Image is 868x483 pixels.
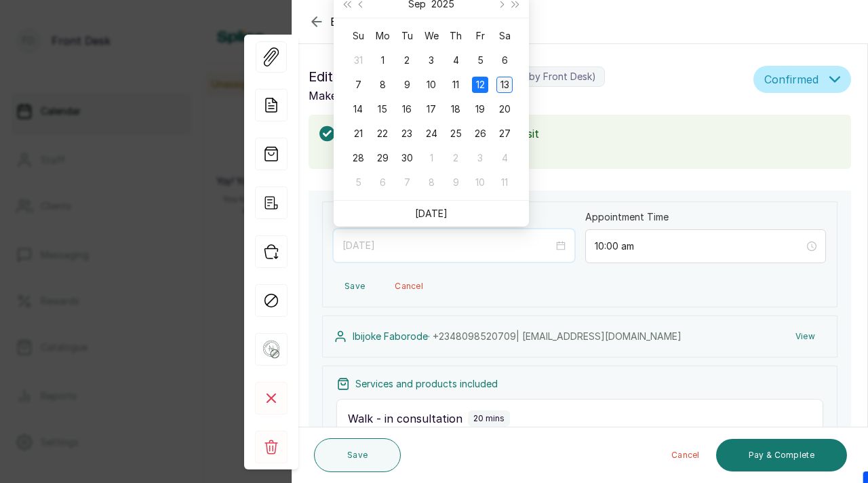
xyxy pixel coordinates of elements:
[448,52,464,69] div: 4
[433,330,682,342] span: +234 8098520709 | [EMAIL_ADDRESS][DOMAIN_NAME]
[419,170,443,195] td: 2025-10-08
[342,238,553,253] input: Select date
[472,52,488,69] div: 5
[492,170,517,195] td: 2025-10-11
[468,97,492,121] td: 2025-09-19
[753,66,851,93] button: Confirmed
[492,48,517,73] td: 2025-09-06
[468,24,492,48] th: Fr
[399,52,415,69] div: 2
[660,439,711,471] button: Cancel
[496,77,513,93] div: 13
[496,174,513,191] div: 11
[350,101,366,117] div: 14
[314,438,401,472] button: Save
[423,77,439,93] div: 10
[399,77,415,93] div: 9
[472,101,488,117] div: 19
[448,101,464,117] div: 18
[346,24,370,48] th: Su
[448,150,464,166] div: 2
[468,146,492,170] td: 2025-10-03
[419,73,443,97] td: 2025-09-10
[346,121,370,146] td: 2025-09-21
[419,121,443,146] td: 2025-09-24
[346,97,370,121] td: 2025-09-14
[374,101,391,117] div: 15
[350,52,366,69] div: 31
[496,101,513,117] div: 20
[309,14,357,30] button: Back
[346,48,370,73] td: 2025-08-31
[472,150,488,166] div: 3
[370,73,395,97] td: 2025-09-08
[443,48,468,73] td: 2025-09-04
[370,121,395,146] td: 2025-09-22
[468,48,492,73] td: 2025-09-05
[472,174,488,191] div: 10
[496,52,513,69] div: 6
[395,24,419,48] th: Tu
[448,174,464,191] div: 9
[448,77,464,93] div: 11
[374,125,391,142] div: 22
[419,24,443,48] th: We
[468,73,492,97] td: 2025-09-12
[492,24,517,48] th: Sa
[423,174,439,191] div: 8
[355,377,498,391] p: Services and products included
[395,146,419,170] td: 2025-09-30
[472,77,488,93] div: 12
[423,52,439,69] div: 3
[595,239,804,254] input: Select time
[370,24,395,48] th: Mo
[350,77,366,93] div: 7
[443,97,468,121] td: 2025-09-18
[374,77,391,93] div: 8
[423,150,439,166] div: 1
[350,174,366,191] div: 5
[348,410,462,427] p: Walk - in consultation
[395,121,419,146] td: 2025-09-23
[419,97,443,121] td: 2025-09-17
[346,73,370,97] td: 2025-09-07
[716,439,847,471] button: Pay & Complete
[353,330,682,343] p: Ibijoke Faborode ·
[419,146,443,170] td: 2025-10-01
[334,274,376,298] button: Save
[399,101,415,117] div: 16
[370,97,395,121] td: 2025-09-15
[370,146,395,170] td: 2025-09-29
[496,150,513,166] div: 4
[395,97,419,121] td: 2025-09-16
[309,88,748,104] p: Make changes to appointment details
[473,413,505,424] p: 20 mins
[395,48,419,73] td: 2025-09-02
[492,146,517,170] td: 2025-10-04
[443,121,468,146] td: 2025-09-25
[395,170,419,195] td: 2025-10-07
[346,170,370,195] td: 2025-10-05
[468,170,492,195] td: 2025-10-10
[384,274,434,298] button: Cancel
[399,150,415,166] div: 30
[419,48,443,73] td: 2025-09-03
[585,210,669,224] label: Appointment Time
[370,48,395,73] td: 2025-09-01
[443,146,468,170] td: 2025-10-02
[374,174,391,191] div: 6
[496,125,513,142] div: 27
[423,125,439,142] div: 24
[395,73,419,97] td: 2025-09-09
[785,324,826,349] button: View
[330,14,357,30] span: Back
[492,73,517,97] td: 2025-09-13
[443,24,468,48] th: Th
[468,121,492,146] td: 2025-09-26
[492,121,517,146] td: 2025-09-27
[346,146,370,170] td: 2025-09-28
[443,170,468,195] td: 2025-10-09
[350,150,366,166] div: 28
[423,101,439,117] div: 17
[350,125,366,142] div: 21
